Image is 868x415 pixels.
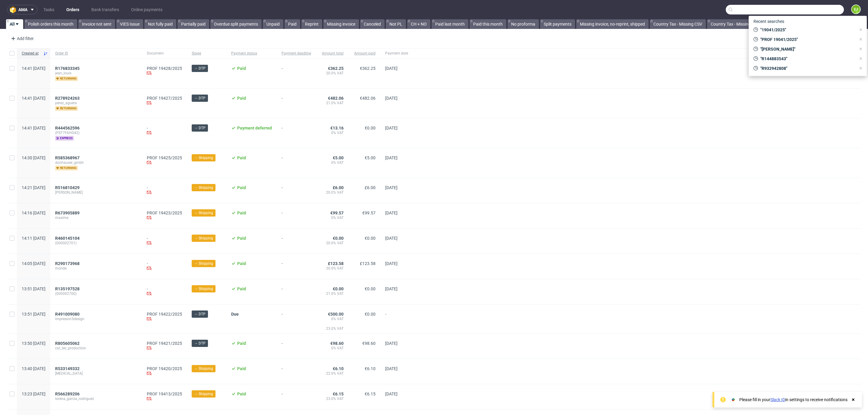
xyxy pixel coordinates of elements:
span: €99.57 [330,211,344,215]
a: PROF 19421/2025 [147,341,182,346]
a: Paid last month [432,19,468,29]
span: - [281,66,311,81]
img: Slack [730,397,736,403]
span: [DATE] [385,185,398,190]
a: PROF 19428/2025 [147,66,182,71]
span: 20.0% VAT [321,190,344,195]
span: 13:23 [DATE] [22,392,46,396]
a: R566289206 [55,392,81,396]
span: → Shipping [194,366,213,371]
span: 14:41 [DATE] [22,96,46,101]
a: R805605062 [55,341,81,346]
a: Missing invoice, no-reprint, shipped [576,19,649,29]
span: - [281,392,311,402]
span: Payment deferred [237,126,272,130]
span: £6.00 [333,185,344,190]
figcaption: EJ [852,5,860,14]
span: "PROF 19041/2025" [758,36,856,42]
span: "R144883543" [758,56,856,62]
span: - [281,96,311,111]
span: R135197528 [55,286,80,291]
span: - [281,155,311,170]
span: jean_louis [55,71,137,76]
span: 0% VAT [321,160,344,165]
span: Paid [237,392,246,396]
span: [DATE] [385,261,398,266]
span: → Shipping [194,236,213,241]
span: €5.00 [365,155,376,160]
span: €362.25 [360,66,376,71]
span: 20.0% VAT [321,241,344,245]
span: - [281,312,311,326]
span: [DATE] [385,155,398,160]
span: ama [18,8,27,12]
span: cut_tec_production [55,346,137,351]
a: PROF 19423/2025 [147,211,182,215]
span: → DTP [194,341,206,346]
span: €0.00 [365,312,376,317]
span: → Shipping [194,261,213,266]
a: Polish orders this month [24,19,77,29]
span: → Shipping [194,210,213,216]
a: R585368967 [55,155,81,160]
div: - [147,286,182,297]
a: R491009080 [55,312,81,317]
span: R444562596 [55,126,80,130]
span: 14:21 [DATE] [22,185,46,190]
span: → Shipping [194,391,213,397]
span: [DATE] [385,236,398,241]
a: R673905889 [55,211,81,215]
span: 14:30 [DATE] [22,155,46,160]
span: → DTP [194,125,206,131]
span: (000002701) [55,241,137,245]
span: [DATE] [385,366,398,371]
span: 14:11 [DATE] [22,236,46,241]
a: Country Tax - Missing CSV [650,19,706,29]
span: (000002700) [55,291,137,296]
span: [DATE] [385,126,398,130]
span: €362.25 [328,66,344,71]
span: 22.0% VAT [321,371,344,376]
span: £6.00 [365,185,376,190]
span: [PERSON_NAME] [55,190,137,195]
span: £123.58 [360,261,376,266]
button: ama [7,5,37,14]
span: Amount paid [353,51,376,56]
span: R805605062 [55,341,80,346]
span: Created at [22,51,41,56]
span: [DATE] [385,392,398,396]
span: [DATE] [385,66,398,71]
a: Reprint [301,19,322,29]
span: €6.10 [365,366,376,371]
span: €6.15 [365,392,376,396]
span: 14:05 [DATE] [22,261,46,266]
span: 23.0% VAT [321,396,344,401]
span: 0% VAT [321,346,344,351]
span: R176833345 [55,66,80,71]
span: monde [55,266,137,271]
span: 0% VAT [321,317,344,326]
div: Add filter [8,34,35,43]
span: - [385,312,408,326]
span: Paid [237,261,246,266]
span: 0% VAT [321,215,344,220]
span: maxime [55,215,137,220]
span: Paid [237,341,246,346]
span: → Shipping [194,286,213,292]
span: "19041/2025" [758,27,856,33]
span: → Shipping [194,185,213,190]
a: R290173968 [55,261,81,266]
a: Not PL [386,19,406,29]
a: R135197528 [55,286,81,291]
span: R491009080 [55,312,80,317]
span: Document [147,51,182,56]
span: R566289206 [55,392,80,396]
span: R533149332 [55,366,80,371]
a: PROF 19420/2025 [147,366,182,371]
span: Paid [237,185,246,190]
a: Split payments [540,19,575,29]
span: → DTP [194,66,206,71]
div: - [147,236,182,246]
span: → DTP [194,95,206,101]
span: €0.00 [365,126,376,130]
